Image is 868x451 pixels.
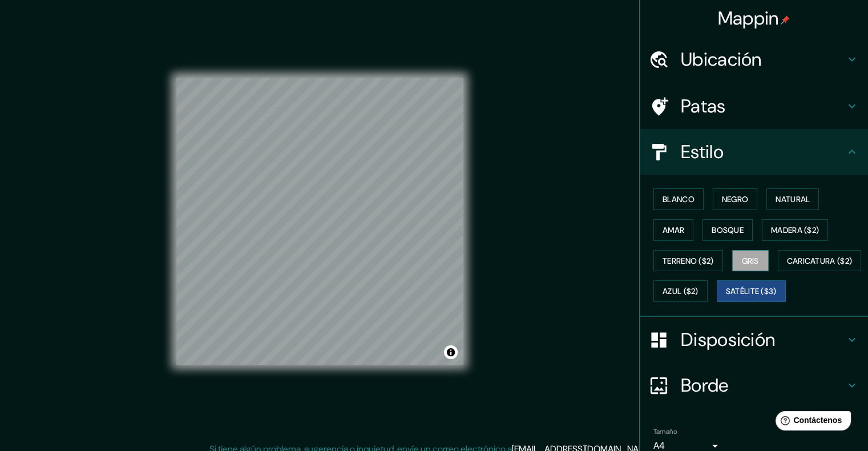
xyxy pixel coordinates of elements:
[742,256,759,266] font: Gris
[681,140,724,164] font: Estilo
[778,250,862,272] button: Caricatura ($2)
[717,280,786,302] button: Satélite ($3)
[722,194,749,204] font: Negro
[663,225,684,235] font: Amar
[653,280,708,302] button: Azul ($2)
[663,194,695,204] font: Blanco
[787,256,853,266] font: Caricatura ($2)
[653,188,704,210] button: Blanco
[732,250,769,272] button: Gris
[771,225,819,235] font: Madera ($2)
[762,219,828,241] button: Madera ($2)
[640,129,868,175] div: Estilo
[726,287,777,297] font: Satélite ($3)
[640,317,868,363] div: Disposición
[781,15,790,25] img: pin-icon.png
[640,83,868,129] div: Patas
[681,47,762,71] font: Ubicación
[663,256,714,266] font: Terreno ($2)
[766,188,819,210] button: Natural
[444,345,458,359] button: Activar o desactivar atribución
[718,6,779,30] font: Mappin
[640,37,868,82] div: Ubicación
[640,363,868,408] div: Borde
[681,94,726,118] font: Patas
[653,427,677,436] font: Tamaño
[653,250,723,272] button: Terreno ($2)
[703,219,753,241] button: Bosque
[712,225,744,235] font: Bosque
[653,219,693,241] button: Amar
[681,328,775,352] font: Disposición
[713,188,758,210] button: Negro
[766,406,855,438] iframe: Lanzador de widgets de ayuda
[681,373,729,397] font: Borde
[176,78,463,365] canvas: Mapa
[663,287,699,297] font: Azul ($2)
[776,194,810,204] font: Natural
